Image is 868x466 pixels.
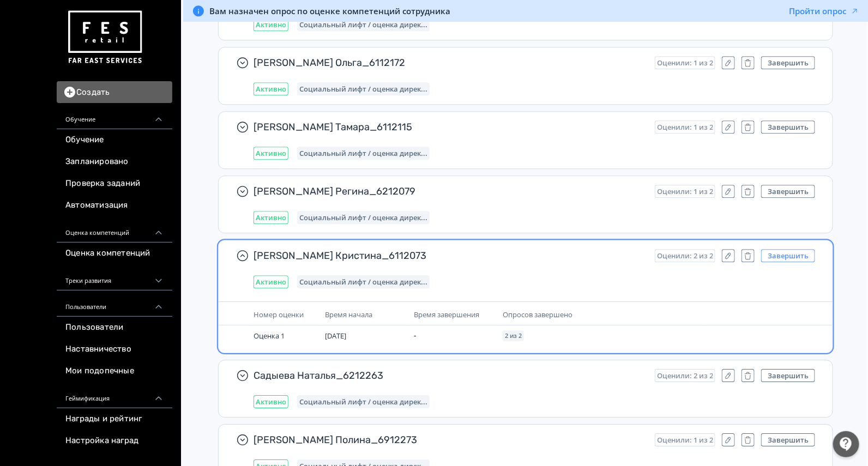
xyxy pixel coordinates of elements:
span: Оценили: 1 из 2 [657,58,713,67]
span: Вам назначен опрос по оценке компетенций сотрудника [209,5,450,16]
a: Оценка компетенций [57,243,172,264]
span: Оценили: 1 из 2 [657,187,713,196]
img: https://files.teachbase.ru/system/account/57463/logo/medium-936fc5084dd2c598f50a98b9cbe0469a.png [65,7,144,68]
a: Пользователи [57,317,172,338]
span: Оценили: 2 из 2 [657,251,713,260]
span: Номер оценки [254,310,304,319]
div: Пользователи [57,291,172,317]
a: Мои подопечные [57,360,172,382]
span: Активно [256,397,286,406]
span: Социальный лифт / оценка директора магазина [299,277,427,286]
a: Автоматизация [57,195,172,216]
button: Завершить [761,185,815,198]
span: Активно [256,20,286,29]
button: Завершить [761,56,815,69]
span: 2 из 2 [505,332,522,339]
span: [PERSON_NAME] Ольга_6112172 [254,56,646,69]
span: Садыева Наталья_6212263 [254,369,646,382]
span: Активно [256,84,286,93]
button: Завершить [761,433,815,446]
span: [PERSON_NAME] Кристина_6112073 [254,249,646,262]
a: Награды и рейтинг [57,408,172,430]
span: Оценили: 1 из 2 [657,123,713,131]
a: Настройка наград [57,430,172,452]
button: Завершить [761,369,815,382]
span: Оценка 1 [254,331,285,341]
span: [PERSON_NAME] Тамара_6112115 [254,120,646,134]
span: Социальный лифт / оценка директора магазина [299,397,427,406]
button: Завершить [761,249,815,262]
td: - [409,325,498,346]
a: Проверка заданий [57,173,172,195]
span: Время завершения [414,310,479,319]
a: Наставничество [57,338,172,360]
span: Оценили: 2 из 2 [657,371,713,380]
span: Опросов завершено [503,310,572,319]
div: Оценка компетенций [57,216,172,243]
span: Время начала [325,310,372,319]
button: Завершить [761,120,815,134]
span: Оценили: 1 из 2 [657,435,713,444]
div: Обучение [57,103,172,129]
div: Треки развития [57,264,172,291]
span: Социальный лифт / оценка директора магазина [299,84,427,93]
span: Социальный лифт / оценка директора магазина [299,149,427,158]
button: Создать [57,81,172,103]
span: Социальный лифт / оценка директора магазина [299,213,427,222]
span: [PERSON_NAME] Регина_6212079 [254,185,646,198]
div: Геймификация [57,382,172,408]
span: Социальный лифт / оценка директора магазина [299,20,427,29]
span: Активно [256,277,286,286]
a: Запланировано [57,151,172,173]
button: Пройти опрос [789,5,859,16]
span: Активно [256,149,286,158]
a: Обучение [57,129,172,151]
span: [PERSON_NAME] Полина_6912273 [254,433,646,446]
span: Активно [256,213,286,222]
span: [DATE] [325,331,346,341]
